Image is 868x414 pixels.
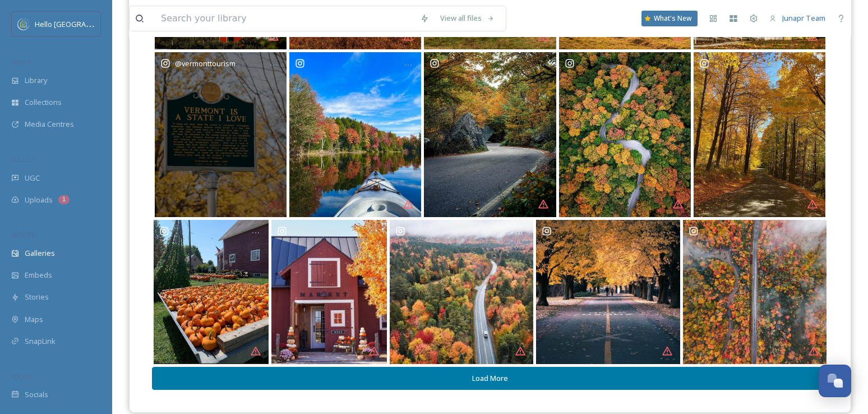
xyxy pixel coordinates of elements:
[557,52,692,217] a: Color Update: Fall’s quiet transformation is in progress! 🍁 And if you’re curious, this is not ol...
[25,292,49,302] span: Stories
[682,220,828,364] a: What a fall it's been! ⁣ ⁣ As stick season begins, huge thanks to the amazingly talented @aaronha...
[18,19,29,30] img: images.png
[155,6,414,31] input: Search your library
[11,372,34,380] span: SOCIALS
[535,220,682,364] a: What a fall it's been!⁣ ⁣ Thanks to @jasonct39 for this stunning photo of Waterfront Park!! As th...
[25,75,47,86] span: Library
[25,195,53,205] span: Uploads
[435,7,500,29] a: View all files
[388,220,535,364] a: We’re in love with this shot!⁣ ⁣ As stick season begins, huge thanks to the amazingly talented @a...
[25,97,62,108] span: Collections
[153,52,288,217] a: @vermonttourismThe 802 area code covers all of Vermont, making 8/02 an unofficial celebration of ...
[35,19,125,29] span: Hello [GEOGRAPHIC_DATA]
[819,365,851,397] button: Open Chat
[11,58,31,66] span: MEDIA
[423,52,557,217] a: That fall vibe. Perfect temps. Colors. It’s here. What about you? #fall #Vermont #helloburlington...
[58,195,70,204] div: 1
[11,231,37,239] span: WIDGETS
[25,336,56,347] span: SnapLink
[25,173,40,183] span: UGC
[25,314,43,325] span: Maps
[782,13,825,23] span: Junapr Team
[25,270,52,280] span: Embeds
[764,7,831,29] a: Junapr Team
[175,58,236,68] span: @ vermonttourism
[25,248,55,259] span: Galleries
[11,155,35,164] span: COLLECT
[641,11,698,26] a: What's New
[25,389,48,400] span: Socials
[25,119,74,130] span: Media Centres
[288,52,423,217] a: What I saw at work today... 🤩🤩🤩 Checking campsites with this weather and this view! 📸 Heather Wal...
[152,367,828,390] button: Load More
